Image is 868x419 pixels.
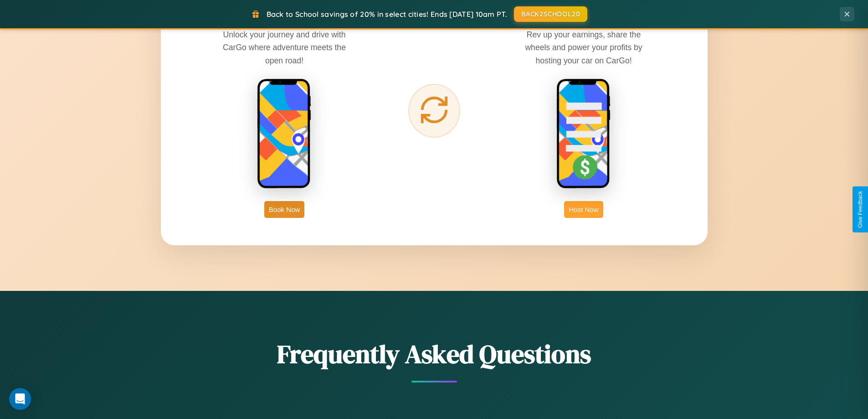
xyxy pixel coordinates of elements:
[161,336,708,372] h2: Frequently Asked Questions
[264,201,304,218] button: Book Now
[564,201,603,218] button: Host Now
[857,191,863,228] div: Give Feedback
[556,78,611,190] img: host phone
[267,10,507,19] span: Back to School savings of 20% in select cities! Ends [DATE] 10am PT.
[257,78,312,190] img: rent phone
[9,388,31,410] div: Open Intercom Messenger
[514,6,587,22] button: BACK2SCHOOL20
[515,28,652,67] p: Rev up your earnings, share the wheels and power your profits by hosting your car on CarGo!
[216,28,353,67] p: Unlock your journey and drive with CarGo where adventure meets the open road!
